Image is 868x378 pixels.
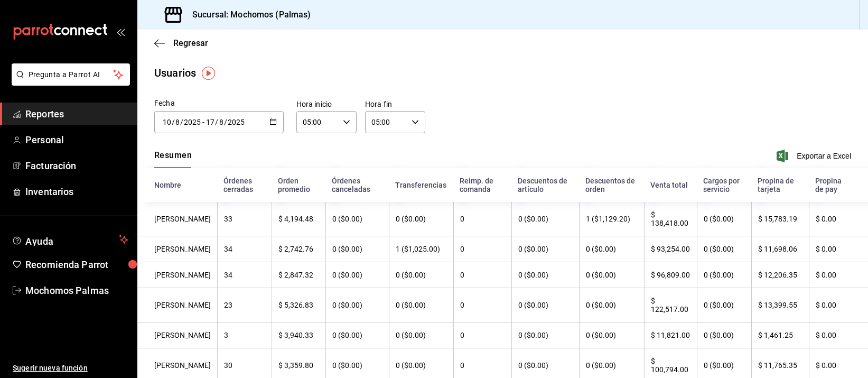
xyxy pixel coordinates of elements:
th: Descuentos de orden [579,168,644,202]
th: 1 ($1,025.00) [389,236,454,262]
span: Mochomos Palmas [25,283,128,298]
th: 3 [217,322,272,348]
button: Regresar [154,38,208,48]
th: $ 138,418.00 [644,202,697,236]
th: 0 [453,202,511,236]
th: [PERSON_NAME] [137,236,217,262]
input: Day [206,118,215,126]
button: Resumen [154,150,192,168]
th: 0 [453,288,511,322]
th: 0 ($0.00) [697,288,751,322]
th: 23 [217,288,272,322]
th: 0 ($0.00) [389,262,454,288]
th: 0 ($0.00) [697,236,751,262]
span: / [224,118,227,126]
th: 0 ($0.00) [325,288,389,322]
th: 0 [453,236,511,262]
th: 0 ($0.00) [511,322,579,348]
th: 0 ($0.00) [389,202,454,236]
th: [PERSON_NAME] [137,202,217,236]
th: $ 13,399.55 [751,288,809,322]
th: 0 ($0.00) [325,322,389,348]
th: 0 ($0.00) [579,288,644,322]
th: 0 ($0.00) [511,202,579,236]
label: Hora fin [365,100,425,108]
input: Month [175,118,180,126]
span: Inventarios [25,185,128,199]
th: 0 ($0.00) [511,262,579,288]
th: $ 0.00 [809,288,868,322]
th: 0 ($0.00) [389,288,454,322]
th: 0 ($0.00) [697,322,751,348]
span: Pregunta a Parrot AI [29,69,114,80]
input: Day [162,118,172,126]
span: Facturación [25,159,128,173]
th: $ 4,194.48 [272,202,325,236]
th: Reimp. de comanda [453,168,511,202]
div: Usuarios [154,65,196,81]
th: $ 12,206.35 [751,262,809,288]
th: [PERSON_NAME] [137,262,217,288]
span: / [215,118,218,126]
th: 0 [453,322,511,348]
span: - [202,118,204,126]
button: open_drawer_menu [116,27,125,36]
th: Órdenes canceladas [325,168,389,202]
button: Pregunta a Parrot AI [12,63,130,86]
div: navigation tabs [154,150,192,168]
th: 0 ($0.00) [325,236,389,262]
th: 0 ($0.00) [389,322,454,348]
span: Recomienda Parrot [25,257,128,272]
th: Venta total [644,168,697,202]
th: $ 11,821.00 [644,322,697,348]
th: 0 ($0.00) [325,262,389,288]
h3: Sucursal: Mochomos (Palmas) [184,8,311,21]
th: Orden promedio [272,168,325,202]
span: Sugerir nueva función [13,363,128,374]
a: Pregunta a Parrot AI [7,77,130,88]
th: 33 [217,202,272,236]
label: Hora inicio [296,100,357,108]
input: Year [227,118,245,126]
th: $ 11,698.06 [751,236,809,262]
th: 0 ($0.00) [579,262,644,288]
th: $ 3,940.33 [272,322,325,348]
th: Propina de tarjeta [751,168,809,202]
th: 1 ($1,129.20) [579,202,644,236]
th: 0 ($0.00) [511,236,579,262]
th: Nombre [137,168,217,202]
th: 0 ($0.00) [511,288,579,322]
th: 0 [453,262,511,288]
th: Cargos por servicio [697,168,751,202]
span: Regresar [173,38,208,48]
th: $ 96,809.00 [644,262,697,288]
th: 0 ($0.00) [325,202,389,236]
th: $ 93,254.00 [644,236,697,262]
th: 0 ($0.00) [579,322,644,348]
input: Year [183,118,201,126]
span: Ayuda [25,233,115,246]
th: 0 ($0.00) [579,236,644,262]
th: [PERSON_NAME] [137,288,217,322]
img: Tooltip marker [202,67,215,80]
button: Exportar a Excel [779,150,851,162]
th: $ 0.00 [809,236,868,262]
span: / [180,118,183,126]
th: $ 2,847.32 [272,262,325,288]
th: $ 0.00 [809,202,868,236]
th: Descuentos de artículo [511,168,579,202]
th: $ 5,326.83 [272,288,325,322]
th: $ 0.00 [809,262,868,288]
th: Transferencias [389,168,454,202]
th: $ 2,742.76 [272,236,325,262]
th: Propina de pay [809,168,868,202]
span: Reportes [25,107,128,121]
th: 0 ($0.00) [697,202,751,236]
th: $ 122,517.00 [644,288,697,322]
div: Fecha [154,98,284,109]
th: $ 0.00 [809,322,868,348]
span: / [172,118,175,126]
th: [PERSON_NAME] [137,322,217,348]
th: 34 [217,262,272,288]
